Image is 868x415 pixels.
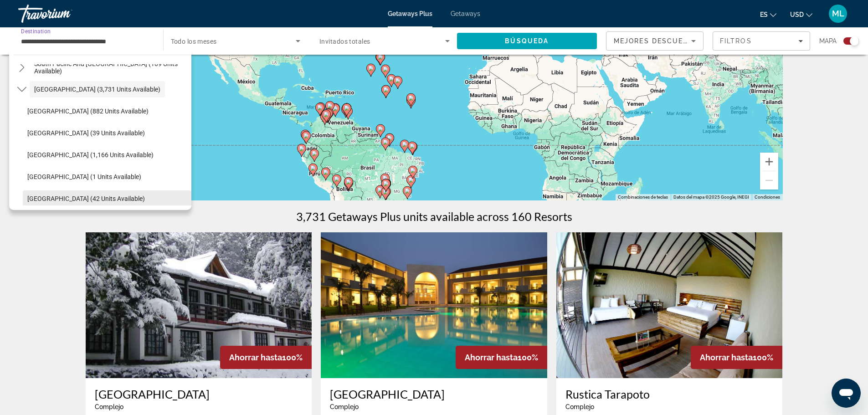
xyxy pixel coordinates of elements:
span: Complejo [565,403,594,410]
span: USD [790,11,804,18]
span: Filtros [720,37,752,45]
button: Select destination: Chile (1 units available) [23,169,191,185]
button: Change language [760,8,776,21]
span: South Pacific and [GEOGRAPHIC_DATA] (109 units available) [34,60,187,75]
span: [GEOGRAPHIC_DATA] (882 units available) [27,108,149,115]
div: 100% [220,346,312,369]
a: Getaways Plus [388,10,432,17]
button: Select destination: Argentina (882 units available) [23,103,191,119]
span: [GEOGRAPHIC_DATA] (1,166 units available) [27,151,154,159]
iframe: Botón para iniciar la ventana de mensajería [832,379,861,408]
button: Select destination: Colombia (42 units available) [23,190,191,207]
button: Filters [713,31,810,51]
img: Rustica Tarapoto [556,232,783,378]
button: Toggle South Pacific and Oceania (109 units available) submenu [14,60,30,76]
button: Acercar [760,153,778,171]
span: Destination [21,28,51,34]
span: Ahorrar hasta [700,353,753,362]
button: Search [457,33,597,49]
button: Select destination: South Pacific and Oceania (109 units available) [30,59,191,76]
span: Complejo [95,403,123,410]
div: Destination options [9,50,191,210]
span: Complejo [330,403,359,410]
span: Invitados totales [319,38,370,45]
button: Change currency [790,8,812,21]
div: 100% [456,346,547,369]
a: Getaways [451,10,480,17]
a: Condiciones (se abre en una nueva pestaña) [755,195,780,200]
span: Mapa [819,35,837,47]
button: Select destination: Brazil (1,166 units available) [23,147,191,163]
a: [GEOGRAPHIC_DATA] [330,387,538,401]
span: es [760,11,768,18]
button: Alejar [760,171,778,190]
img: Sun Hotel [321,232,547,378]
button: Select destination: South America (3,731 units available) [30,81,165,97]
span: Ahorrar hasta [465,353,518,362]
button: Toggle South America (3,731 units available) submenu [14,82,30,97]
h1: 3,731 Getaways Plus units available across 160 Resorts [296,210,572,223]
img: Casa del Lago [86,232,312,378]
span: [GEOGRAPHIC_DATA] (39 units available) [27,129,145,137]
span: [GEOGRAPHIC_DATA] (42 units available) [27,195,145,202]
span: [GEOGRAPHIC_DATA] (1 units available) [27,173,141,180]
span: Ahorrar hasta [229,353,282,362]
a: Travorium [18,2,109,26]
div: 100% [691,346,782,369]
span: Todo los meses [171,38,217,45]
span: ML [832,9,844,18]
a: [GEOGRAPHIC_DATA] [95,387,303,401]
span: Mejores descuentos [614,37,705,45]
button: Select destination: Bolivia (39 units available) [23,125,191,141]
button: Combinaciones de teclas [618,194,668,200]
input: Select destination [21,36,151,47]
mat-select: Sort by [614,36,696,46]
a: Rustica Tarapoto [565,387,774,401]
span: Búsqueda [505,37,549,45]
button: User Menu [826,4,850,23]
span: [GEOGRAPHIC_DATA] (3,731 units available) [34,86,160,93]
span: Datos del mapa ©2025 Google, INEGI [673,195,749,200]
